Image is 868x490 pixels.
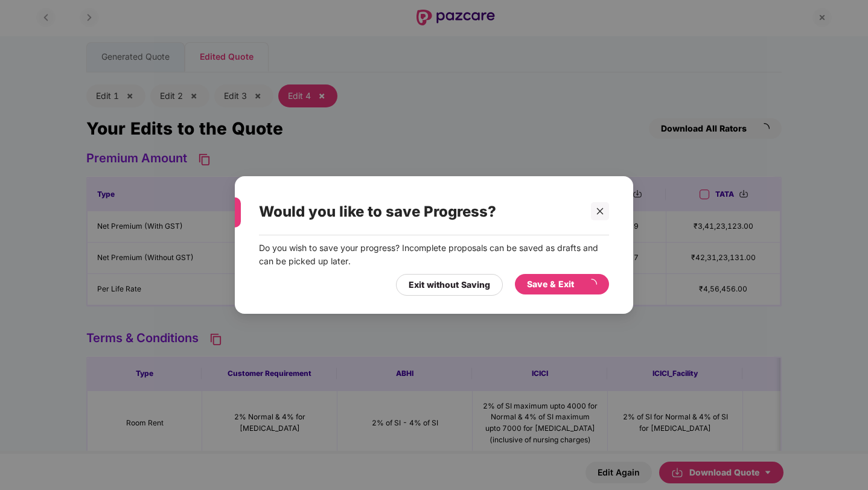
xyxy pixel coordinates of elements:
[259,241,609,268] div: Do you wish to save your progress? Incomplete proposals can be saved as drafts and can be picked ...
[527,278,597,291] div: Save & Exit
[409,278,490,291] div: Exit without Saving
[586,278,598,290] span: loading
[259,188,580,235] div: Would you like to save Progress?
[596,207,604,215] span: close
